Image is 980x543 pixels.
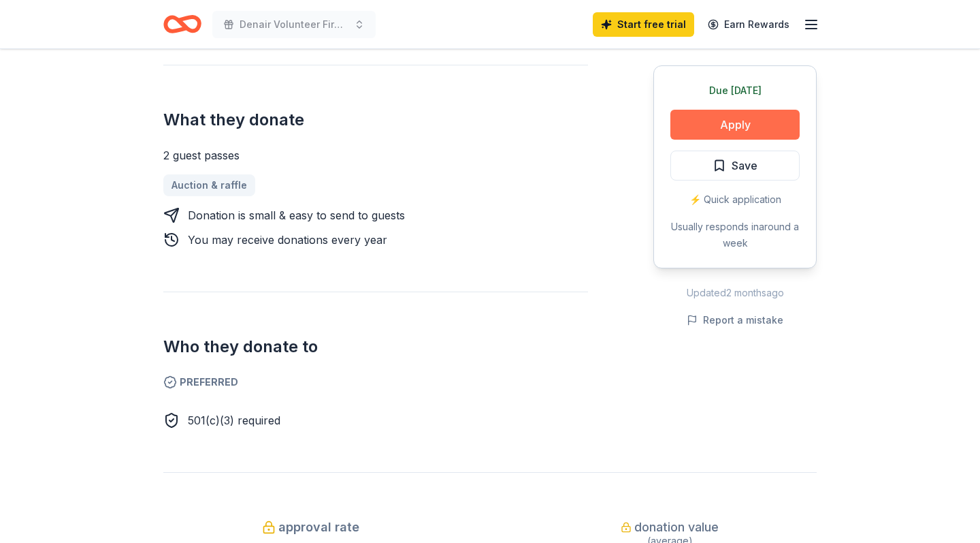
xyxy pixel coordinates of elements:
[732,157,757,174] span: Save
[163,174,255,196] a: Auction & raffle
[163,336,588,358] h2: Who they donate to
[670,82,800,99] div: Due [DATE]
[188,414,280,427] span: 501(c)(3) required
[163,109,588,131] h2: What they donate
[240,16,348,33] span: Denair Volunteer Fire Department 41st Annual Deep Pit BBQ
[670,151,800,181] button: Save
[188,232,387,248] div: You may receive donations every year
[670,191,800,208] div: ⚡️ Quick application
[670,219,800,251] div: Usually responds in around a week
[593,12,694,37] a: Start free trial
[163,374,588,390] span: Preferred
[278,516,359,538] span: approval rate
[653,285,817,301] div: Updated 2 months ago
[188,207,405,223] div: Donation is small & easy to send to guests
[700,12,798,37] a: Earn Rewards
[163,147,588,164] div: 2 guest passes
[670,110,800,140] button: Apply
[634,516,719,538] span: donation value
[163,8,201,40] a: Home
[212,11,376,38] button: Denair Volunteer Fire Department 41st Annual Deep Pit BBQ
[687,312,783,328] button: Report a mistake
